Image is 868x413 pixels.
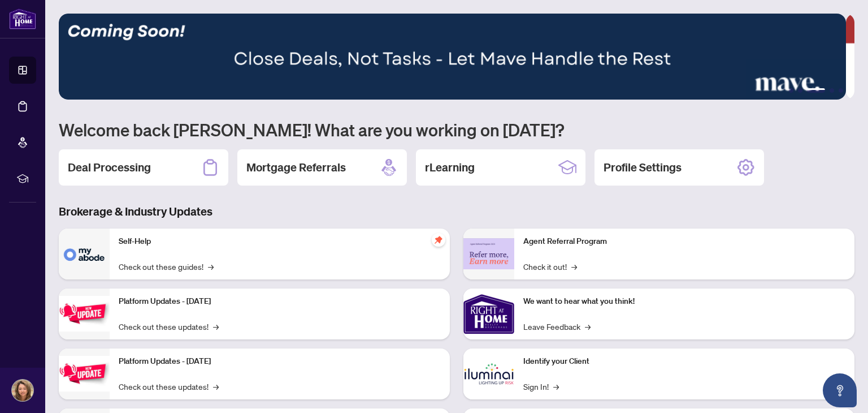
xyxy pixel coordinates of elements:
[9,8,36,29] img: logo
[59,229,110,279] img: Self-Help
[119,320,219,333] a: Check out these updates!→
[523,380,559,393] a: Sign In!→
[839,88,843,93] button: 5
[246,160,346,175] h2: Mortgage Referrals
[807,88,825,93] button: 3
[830,88,834,93] button: 4
[523,260,577,273] a: Check it out!→
[523,355,845,368] p: Identify your Client
[119,355,441,368] p: Platform Updates - [DATE]
[523,235,845,248] p: Agent Referral Program
[798,88,802,93] button: 2
[68,160,151,175] h2: Deal Processing
[823,373,857,407] button: Open asap
[523,295,845,308] p: We want to hear what you think!
[119,380,219,393] a: Check out these updates!→
[432,233,445,247] span: pushpin
[553,380,559,393] span: →
[59,356,110,392] img: Platform Updates - July 8, 2025
[119,295,441,308] p: Platform Updates - [DATE]
[604,160,682,175] h2: Profile Settings
[213,320,219,333] span: →
[523,320,591,333] a: Leave Feedback→
[59,204,854,220] h3: Brokerage & Industry Updates
[59,14,846,100] img: Slide 2
[213,380,219,393] span: →
[585,320,591,333] span: →
[571,260,577,273] span: →
[12,380,33,401] img: Profile Icon
[463,238,514,269] img: Agent Referral Program
[208,260,214,273] span: →
[463,289,514,339] img: We want to hear what you think!
[425,160,475,175] h2: rLearning
[59,296,110,332] img: Platform Updates - July 21, 2025
[59,119,854,140] h1: Welcome back [PERSON_NAME]! What are you working on [DATE]?
[789,88,793,93] button: 1
[119,260,214,273] a: Check out these guides!→
[463,349,514,399] img: Identify your Client
[119,235,441,248] p: Self-Help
